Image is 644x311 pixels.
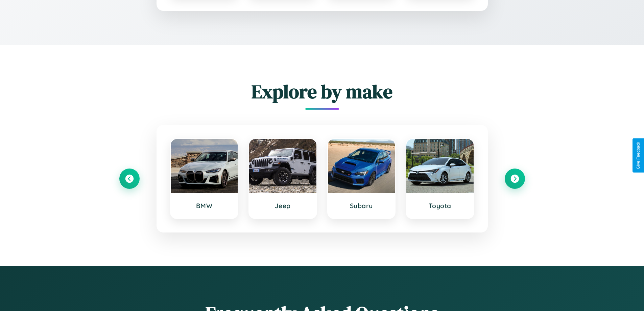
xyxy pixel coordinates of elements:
[177,202,231,210] h3: BMW
[335,202,388,210] h3: Subaru
[256,202,310,210] h3: Jeep
[636,142,641,169] div: Give Feedback
[413,202,467,210] h3: Toyota
[119,79,525,105] h2: Explore by make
